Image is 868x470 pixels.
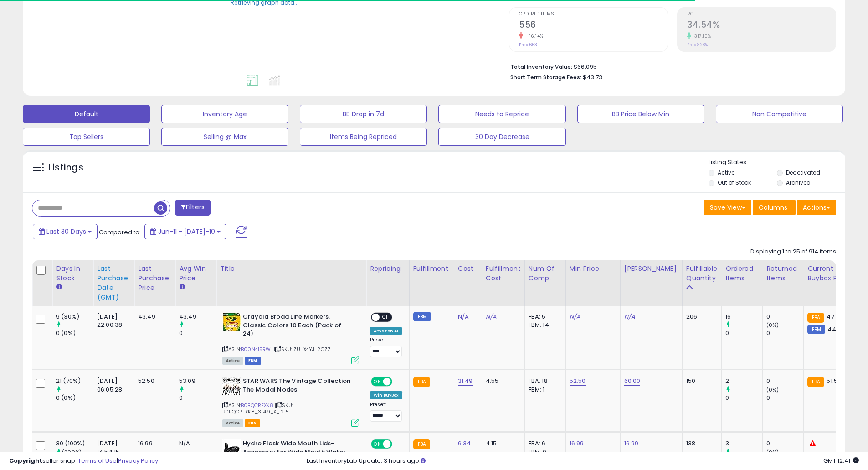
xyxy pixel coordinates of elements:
[725,394,762,402] div: 0
[158,227,215,236] span: Jun-11 - [DATE]-10
[766,439,803,448] div: 0
[222,357,243,365] span: All listings currently available for purchase on Amazon
[529,377,559,385] div: FBA: 18
[686,439,714,448] div: 138
[307,457,859,465] div: Last InventoryLab Update: 3 hours ago.
[97,313,127,329] div: [DATE] 22:00:38
[570,377,586,386] a: 52.50
[725,377,762,385] div: 2
[245,357,261,365] span: FBM
[750,248,836,256] div: Displaying 1 to 25 of 914 items
[570,439,584,448] a: 16.99
[807,377,824,387] small: FBA
[529,264,562,283] div: Num of Comp.
[222,439,241,458] img: 41G2dZsCKeL._SL40_.jpg
[687,12,836,17] span: ROI
[577,105,704,123] button: BB Price Below Min
[486,264,521,283] div: Fulfillment Cost
[716,105,843,123] button: Non Competitive
[529,321,559,329] div: FBM: 14
[138,377,168,385] div: 52.50
[786,179,811,186] label: Archived
[807,313,824,323] small: FBA
[300,128,427,146] button: Items Being Repriced
[48,161,83,174] h5: Listings
[624,312,635,321] a: N/A
[179,439,209,448] div: N/A
[766,394,803,402] div: 0
[686,377,714,385] div: 150
[241,346,272,353] a: B00N415RWI
[718,169,734,176] label: Active
[624,264,678,274] div: [PERSON_NAME]
[570,312,580,321] a: N/A
[753,200,796,215] button: Columns
[222,313,359,363] div: ASIN:
[161,128,288,146] button: Selling @ Max
[827,377,841,385] span: 51.57
[56,329,93,337] div: 0 (0%)
[510,63,572,71] b: Total Inventory Value:
[175,200,211,216] button: Filters
[222,419,243,427] span: All listings currently available for purchase on Amazon
[274,346,331,353] span: | SKU: ZU-X4YJ-2OZZ
[458,312,469,321] a: N/A
[807,325,825,334] small: FBM
[458,264,478,274] div: Cost
[161,105,288,123] button: Inventory Age
[138,439,168,448] div: 16.99
[686,313,714,321] div: 206
[691,33,711,40] small: 317.15%
[438,128,565,146] button: 30 Day Decrease
[486,312,497,321] a: N/A
[687,42,708,47] small: Prev: 8.28%
[222,402,293,415] span: | SKU: B0BQCRFXK8_31.49_X_1215
[23,105,150,123] button: Default
[686,264,718,283] div: Fulfillable Quantity
[624,377,641,386] a: 60.00
[704,200,751,215] button: Save View
[220,264,362,274] div: Title
[97,377,127,393] div: [DATE] 06:05:28
[56,394,93,402] div: 0 (0%)
[138,264,171,293] div: Last Purchase Price
[144,224,226,239] button: Jun-11 - [DATE]-10
[529,313,559,321] div: FBA: 5
[179,313,216,321] div: 43.49
[56,283,62,291] small: Days In Stock.
[438,105,565,123] button: Needs to Reprice
[413,264,450,274] div: Fulfillment
[823,456,859,465] span: 2025-08-10 12:41 GMT
[372,378,383,386] span: ON
[46,227,86,236] span: Last 30 Days
[759,203,787,212] span: Columns
[56,264,89,283] div: Days In Stock
[510,61,829,72] li: $66,095
[9,457,158,465] div: seller snap | |
[245,419,260,427] span: FBA
[766,386,779,393] small: (0%)
[243,377,354,396] b: STAR WARS The Vintage Collection The Modal Nodes
[687,20,836,32] h2: 34.54%
[78,456,117,465] a: Terms of Use
[99,228,141,237] span: Compared to:
[519,42,537,47] small: Prev: 663
[56,439,93,448] div: 30 (100%)
[624,439,639,448] a: 16.99
[529,439,559,448] div: FBA: 6
[709,158,845,167] p: Listing States:
[725,329,762,337] div: 0
[807,264,854,283] div: Current Buybox Price
[97,439,127,456] div: [DATE] 14:54:15
[222,313,241,331] img: 51XWvE3m6CL._SL40_.jpg
[179,283,185,291] small: Avg Win Price.
[519,12,668,17] span: Ordered Items
[97,264,130,302] div: Last Purchase Date (GMT)
[370,327,402,335] div: Amazon AI
[179,329,216,337] div: 0
[9,456,42,465] strong: Copyright
[33,224,98,239] button: Last 30 Days
[570,264,616,274] div: Min Price
[370,391,402,399] div: Win BuyBox
[241,402,273,409] a: B0BQCRFXK8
